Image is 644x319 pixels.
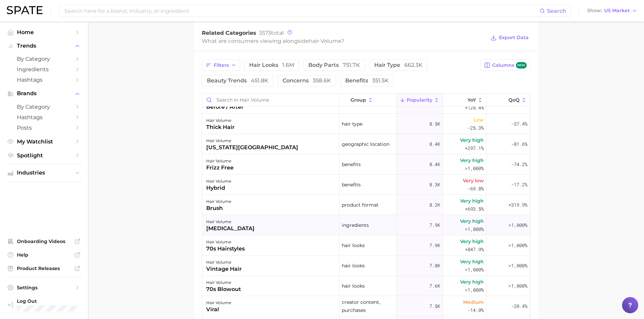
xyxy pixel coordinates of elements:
[516,62,527,69] span: new
[465,245,484,254] span: +847.9%
[480,59,530,71] button: Columnsnew
[465,165,484,171] span: >1,000%
[463,177,484,185] span: Very low
[17,285,71,291] span: Settings
[465,226,484,232] span: >1,000%
[283,78,331,83] span: concerns
[374,62,423,68] span: hair type
[202,30,256,36] span: Related Categories
[17,238,71,244] span: Onboarding Videos
[206,265,242,273] div: vintage hair
[586,6,639,15] button: ShowUS Market
[17,29,71,35] span: Home
[206,177,231,185] div: hair volume
[429,140,440,148] span: 8.4k
[202,134,530,154] button: hair volume[US_STATE][GEOGRAPHIC_DATA]geographic location8.4kVery high+297.1%-81.6%
[351,97,366,103] span: group
[5,41,82,51] button: Trends
[17,125,71,131] span: Posts
[202,215,530,235] button: hair volume[MEDICAL_DATA]ingredients7.9kVery high>1,000%>1,000%
[206,218,255,226] div: hair volume
[345,78,389,83] span: benefits
[282,62,294,68] span: 1.6m
[206,143,298,152] div: [US_STATE][GEOGRAPHIC_DATA]
[465,205,484,213] span: +693.5%
[17,138,71,145] span: My Watchlist
[206,116,235,125] div: hair volume
[5,136,82,147] a: My Watchlist
[206,184,231,192] div: hybrid
[17,114,71,121] span: Hashtags
[206,278,241,287] div: hair volume
[206,299,231,307] div: hair volume
[202,59,240,71] button: Filters
[508,262,527,269] span: >1,000%
[206,238,245,246] div: hair volume
[486,94,530,107] button: QoQ
[429,181,440,189] span: 8.3k
[511,120,527,128] span: -37.4%
[511,302,527,310] span: -20.4%
[342,262,365,270] span: hair looks
[547,8,566,14] span: Search
[5,112,82,123] a: Hashtags
[511,140,527,148] span: -81.6%
[5,250,82,260] a: Help
[206,204,231,212] div: brush
[17,66,71,73] span: Ingredients
[5,102,82,112] a: by Category
[465,287,484,293] span: >1,000%
[64,5,540,17] input: Search here for a brand, industry, or ingredient
[202,154,530,175] button: hair volumefrizz freebenefits8.4kVery high>1,000%-74.2%
[339,94,397,107] button: group
[460,278,484,286] span: Very high
[460,136,484,144] span: Very high
[372,77,389,84] span: 351.5k
[460,156,484,164] span: Very high
[202,36,486,46] div: What are consumers viewing alongside ?
[5,150,82,161] a: Spotlight
[342,120,362,128] span: hair type
[5,54,82,64] a: by Category
[489,33,530,43] button: Export Data
[468,306,484,314] span: -14.0%
[7,6,43,14] img: SPATE
[429,160,440,168] span: 8.4k
[5,123,82,133] a: Posts
[443,94,486,107] button: YoY
[492,62,526,69] span: Columns
[17,104,71,110] span: by Category
[5,168,82,178] button: Industries
[214,62,229,68] span: Filters
[206,285,241,293] div: 70s blowout
[468,124,484,132] span: -25.3%
[313,77,331,84] span: 358.6k
[508,97,520,103] span: QoQ
[429,201,440,209] span: 8.2k
[465,266,484,273] span: >1,000%
[206,164,234,172] div: frizz free
[342,241,365,249] span: hair looks
[309,38,341,44] span: hair volume
[202,195,530,215] button: hair volumebrushproduct format8.2kVery high+693.5%+319.9%
[206,224,255,233] div: [MEDICAL_DATA]
[202,256,530,276] button: hair volumevintage hairhair looks7.8kVery high>1,000%>1,000%
[206,245,245,253] div: 70s hairstyles
[202,235,530,256] button: hair volume70s hairstyleshair looks7.9kVery high+847.9%>1,000%
[17,152,71,159] span: Spotlight
[429,282,440,290] span: 7.6k
[207,78,268,83] span: beauty trends
[5,236,82,246] a: Onboarding Videos
[342,140,389,148] span: geographic location
[508,201,527,209] span: +319.9%
[404,62,423,68] span: 662.3k
[5,64,82,75] a: Ingredients
[342,201,379,209] span: product format
[17,170,71,176] span: Industries
[342,282,365,290] span: hair looks
[468,97,476,103] span: YoY
[5,263,82,273] a: Product Releases
[342,221,369,229] span: ingredients
[397,94,443,107] button: Popularity
[508,222,527,228] span: >1,000%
